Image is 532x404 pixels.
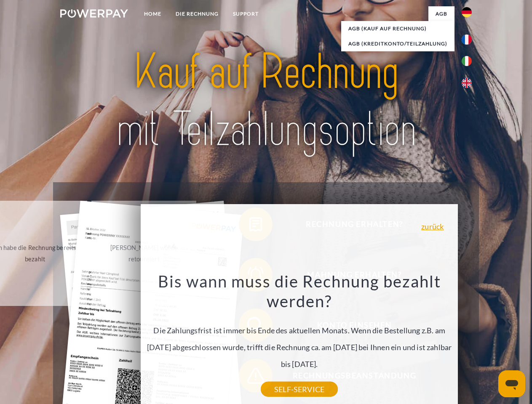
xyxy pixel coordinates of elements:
a: zurück [421,223,444,230]
img: de [462,7,472,17]
a: DIE RECHNUNG [168,6,226,21]
img: en [462,78,472,88]
img: logo-powerpay-white.svg [60,9,128,18]
a: Home [137,6,168,21]
a: SUPPORT [226,6,266,21]
div: [PERSON_NAME] wurde retourniert [96,242,191,265]
div: Die Zahlungsfrist ist immer bis Ende des aktuellen Monats. Wenn die Bestellung z.B. am [DATE] abg... [146,271,453,389]
a: AGB (Kreditkonto/Teilzahlung) [341,36,454,51]
a: SELF-SERVICE [261,382,338,397]
a: AGB (Kauf auf Rechnung) [341,21,454,36]
iframe: Schaltfläche zum Öffnen des Messaging-Fensters [498,370,525,397]
a: agb [428,6,454,21]
img: fr [462,35,472,45]
img: title-powerpay_de.svg [80,40,452,161]
h3: Bis wann muss die Rechnung bezahlt werden? [146,271,453,311]
img: it [462,56,472,66]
